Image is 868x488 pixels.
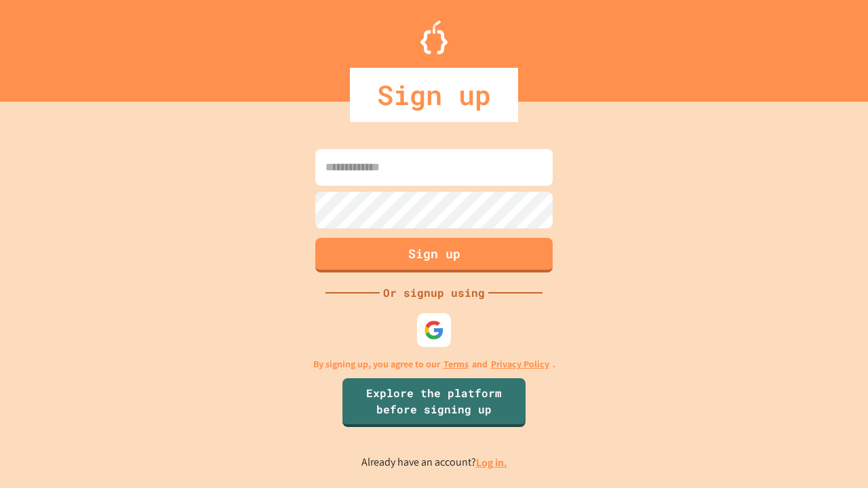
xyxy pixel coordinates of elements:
[443,357,469,371] a: Terms
[491,357,549,371] a: Privacy Policy
[342,378,526,427] a: Explore the platform before signing up
[424,320,444,340] img: google-icon.svg
[313,357,555,371] p: By signing up, you agree to our and .
[350,68,518,122] div: Sign up
[315,238,553,272] button: Sign up
[420,20,448,54] img: Logo.svg
[380,285,488,301] div: Or signup using
[361,454,507,471] p: Already have an account?
[476,455,507,470] a: Log in.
